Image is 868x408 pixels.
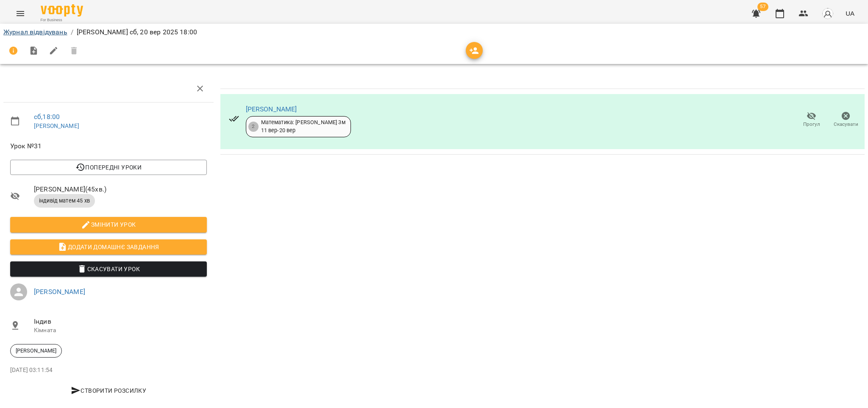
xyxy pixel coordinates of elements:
[822,8,834,19] img: avatar_s.png
[41,17,83,23] span: For Business
[11,347,61,355] span: [PERSON_NAME]
[34,113,60,121] a: сб , 18:00
[3,28,67,36] a: Журнал відвідувань
[10,261,207,277] button: Скасувати Урок
[77,27,197,37] p: [PERSON_NAME] сб, 20 вер 2025 18:00
[17,264,200,274] span: Скасувати Урок
[17,162,200,172] span: Попередні уроки
[34,184,207,194] span: [PERSON_NAME] ( 45 хв. )
[803,121,820,128] span: Прогул
[34,316,207,327] span: Індив
[10,383,207,398] button: Створити розсилку
[10,239,207,255] button: Додати домашнє завдання
[246,105,297,113] a: [PERSON_NAME]
[3,27,865,37] nav: breadcrumb
[17,242,200,252] span: Додати домашнє завдання
[10,141,207,151] span: Урок №31
[834,121,858,128] span: Скасувати
[10,217,207,232] button: Змінити урок
[34,122,79,129] a: [PERSON_NAME]
[71,27,73,37] li: /
[829,108,863,132] button: Скасувати
[10,3,31,24] button: Menu
[34,288,85,296] a: [PERSON_NAME]
[757,3,768,11] span: 57
[34,197,95,205] span: індивід матем 45 хв
[261,119,345,134] div: Математика: [PERSON_NAME] 3м 11 вер - 20 вер
[846,9,854,18] span: UA
[794,108,829,132] button: Прогул
[10,344,62,358] div: [PERSON_NAME]
[842,6,858,21] button: UA
[41,4,83,17] img: Voopty Logo
[248,122,259,132] div: 2
[17,219,200,230] span: Змінити урок
[10,366,207,375] p: [DATE] 03:11:54
[10,160,207,175] button: Попередні уроки
[14,386,203,396] span: Створити розсилку
[34,326,207,335] p: Кімната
